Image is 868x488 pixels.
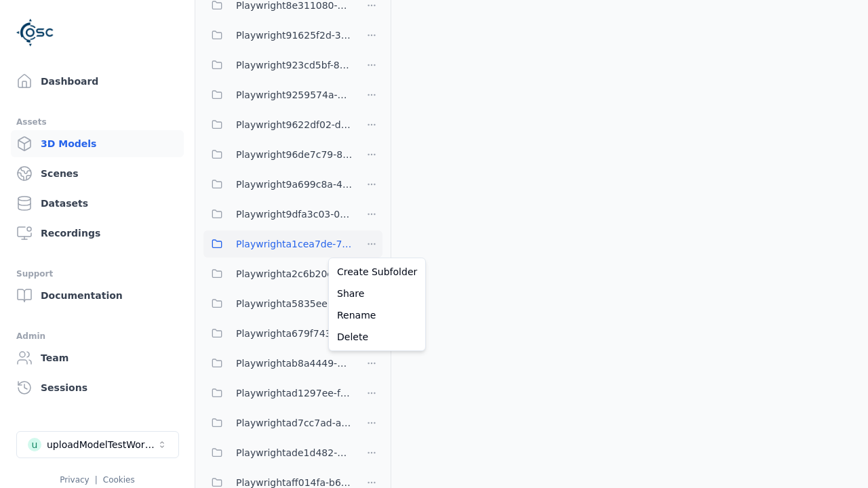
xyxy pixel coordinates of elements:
[332,304,422,326] a: Rename
[332,261,422,283] a: Create Subfolder
[332,283,422,304] a: Share
[332,326,422,348] a: Delete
